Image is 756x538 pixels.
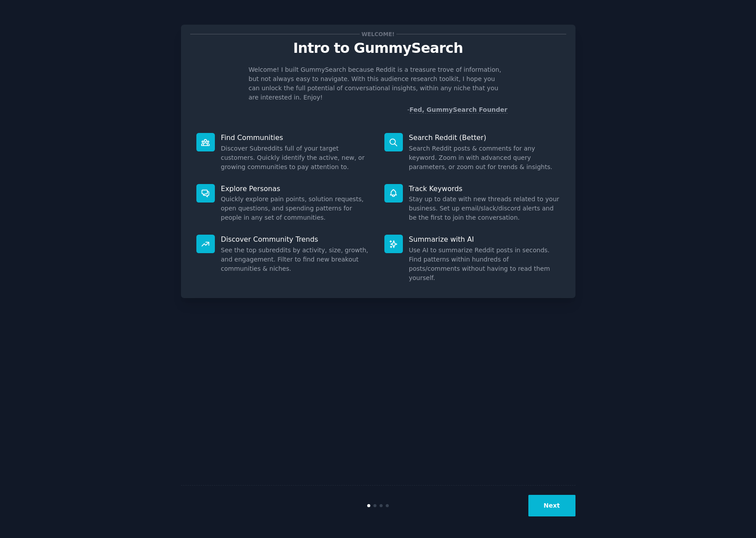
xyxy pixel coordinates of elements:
div: - [407,105,508,114]
dd: Stay up to date with new threads related to your business. Set up email/slack/discord alerts and ... [409,195,560,222]
dd: Quickly explore pain points, solution requests, open questions, and spending patterns for people ... [221,195,372,222]
p: Search Reddit (Better) [409,133,560,142]
span: Welcome! [360,29,396,39]
p: Summarize with AI [409,235,560,244]
p: Track Keywords [409,184,560,193]
a: Fed, GummySearch Founder [409,106,508,114]
dd: Search Reddit posts & comments for any keyword. Zoom in with advanced query parameters, or zoom o... [409,144,560,172]
p: Explore Personas [221,184,372,193]
dd: Use AI to summarize Reddit posts in seconds. Find patterns within hundreds of posts/comments with... [409,246,560,283]
dd: See the top subreddits by activity, size, growth, and engagement. Filter to find new breakout com... [221,246,372,273]
p: Welcome! I built GummySearch because Reddit is a treasure trove of information, but not always ea... [249,65,508,102]
p: Intro to GummySearch [190,41,566,56]
p: Discover Community Trends [221,235,372,244]
p: Find Communities [221,133,372,142]
button: Next [528,495,575,516]
dd: Discover Subreddits full of your target customers. Quickly identify the active, new, or growing c... [221,144,372,172]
